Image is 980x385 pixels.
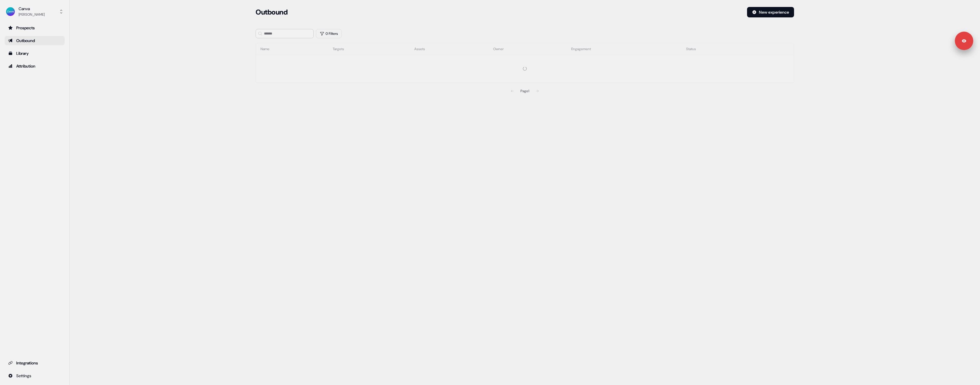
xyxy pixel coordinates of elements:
button: New experience [747,7,794,17]
a: Go to prospects [5,23,65,32]
div: Settings [8,373,61,379]
div: Library [8,50,61,56]
a: Go to templates [5,49,65,58]
button: 0 Filters [316,29,342,38]
div: Prospects [8,25,61,31]
div: Outbound [8,38,61,43]
div: Integrations [8,360,61,366]
div: [PERSON_NAME] [19,12,45,17]
h3: Outbound [256,8,288,17]
div: Canva [19,6,45,12]
a: Go to integrations [5,371,65,380]
button: Canva[PERSON_NAME] [5,5,65,19]
div: Attribution [8,63,61,69]
a: Go to outbound experience [5,36,65,45]
a: Go to integrations [5,358,65,368]
a: Go to attribution [5,61,65,71]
